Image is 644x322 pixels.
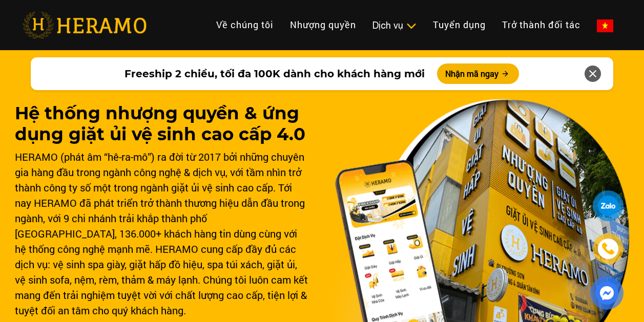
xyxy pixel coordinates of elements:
img: vn-flag.png [597,19,613,32]
img: heramo-logo.png [23,12,147,38]
a: Trở thành đối tác [494,14,589,36]
div: Dịch vụ [372,18,417,32]
img: subToggleIcon [406,21,417,31]
a: Về chúng tôi [208,14,282,36]
button: Nhận mã ngay [437,63,519,84]
img: phone-icon [602,243,614,255]
span: Freeship 2 chiều, tối đa 100K dành cho khách hàng mới [124,66,425,81]
a: Nhượng quyền [282,14,364,36]
a: phone-icon [593,233,624,264]
a: Tuyển dụng [425,14,494,36]
h1: Hệ thống nhượng quyền & ứng dụng giặt ủi vệ sinh cao cấp 4.0 [15,103,310,145]
div: HERAMO (phát âm “hê-ra-mô”) ra đời từ 2017 bởi những chuyên gia hàng đầu trong ngành công nghệ & ... [15,149,310,318]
